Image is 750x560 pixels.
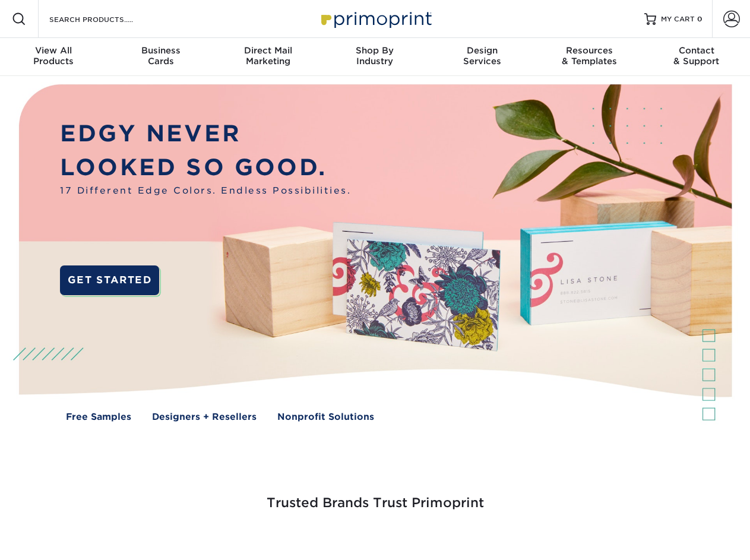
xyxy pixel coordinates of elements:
a: Designers + Resellers [152,410,257,424]
div: Marketing [214,45,321,67]
span: Contact [643,45,750,56]
span: Resources [536,45,643,56]
div: & Support [643,45,750,67]
a: Resources& Templates [536,38,643,76]
a: Free Samples [66,410,131,424]
div: & Templates [536,45,643,67]
a: BusinessCards [107,38,214,76]
h3: Trusted Brands Trust Primoprint [28,467,723,525]
span: Direct Mail [214,45,321,56]
div: Services [429,45,536,67]
input: SEARCH PRODUCTS..... [48,12,164,26]
span: Design [429,45,536,56]
p: LOOKED SO GOOD. [60,151,351,185]
a: DesignServices [429,38,536,76]
a: GET STARTED [60,265,159,295]
span: 17 Different Edge Colors. Endless Possibilities. [60,184,351,198]
img: Freeform [178,542,179,542]
a: Direct MailMarketing [214,38,321,76]
span: Shop By [321,45,428,56]
div: Cards [107,45,214,67]
img: Primoprint [316,6,435,31]
a: Nonprofit Solutions [277,410,374,424]
a: Contact& Support [643,38,750,76]
p: EDGY NEVER [60,117,351,151]
img: Google [303,542,303,542]
span: MY CART [661,14,695,24]
span: Business [107,45,214,56]
div: Industry [321,45,428,67]
a: Shop ByIndustry [321,38,428,76]
img: Smoothie King [86,542,87,542]
span: 0 [697,15,702,23]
